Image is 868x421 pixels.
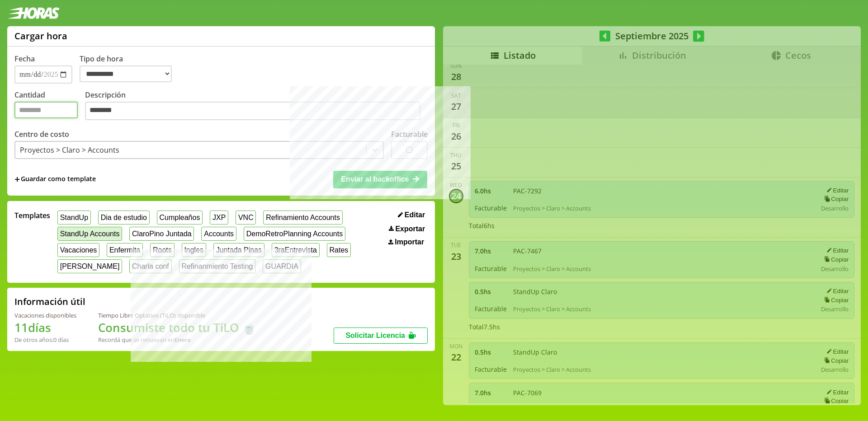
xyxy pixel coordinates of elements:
span: + [14,174,20,184]
button: DemoRetroPlanning Accounts [244,227,345,241]
label: Descripción [85,90,428,123]
label: Facturable [391,129,428,139]
label: Cantidad [14,90,85,123]
button: Accounts [201,227,236,241]
button: ClaroPino Juntada [129,227,194,241]
h1: Cargar hora [14,30,67,42]
span: Templates [14,210,50,220]
label: Centro de costo [14,129,69,139]
span: +Guardar como template [14,174,96,184]
button: 3raEntrevista [272,243,320,257]
span: Editar [405,211,425,219]
label: Fecha [14,54,35,64]
button: Juntada Pinas [213,243,264,257]
span: Importar [395,238,424,246]
button: Rates [327,243,351,257]
h2: Información útil [14,295,85,308]
div: Vacaciones disponibles [14,311,76,319]
button: Vacaciones [57,243,99,257]
span: Solicitar Licencia [345,332,405,339]
div: Proyectos > Claro > Accounts [20,145,119,155]
button: Roots [150,243,174,257]
button: Enviar al backoffice [333,171,427,188]
button: [PERSON_NAME] [57,259,122,273]
button: StandUp [57,210,91,225]
button: Enfermita [107,243,143,257]
button: StandUp Accounts [57,227,122,241]
button: Editar [395,210,428,220]
textarea: Descripción [85,102,420,121]
h1: Consumiste todo tu TiLO 🍵 [98,319,256,336]
div: Tiempo Libre Optativo (TiLO) disponible [98,311,256,319]
img: logotipo [7,7,60,19]
div: Recordá que se renuevan en [98,336,256,344]
h1: 11 días [14,319,76,336]
button: Charla conf [129,259,171,273]
span: Enviar al backoffice [341,175,409,183]
button: Cumpleaños [157,210,203,225]
button: Solicitar Licencia [334,327,428,344]
span: Exportar [395,225,425,233]
button: Exportar [386,225,428,234]
button: Ingles [182,243,206,257]
b: Enero [175,336,191,344]
button: Refinanmiento Testing [179,259,256,273]
div: De otros años: 0 días [14,336,76,344]
button: VNC [236,210,256,225]
button: Refinamiento Accounts [263,210,342,225]
input: Cantidad [14,102,78,118]
button: Dia de estudio [98,210,150,225]
button: JXP [210,210,228,225]
label: Tipo de hora [80,54,179,84]
select: Tipo de hora [80,65,172,82]
button: GUARDIA [263,259,301,273]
